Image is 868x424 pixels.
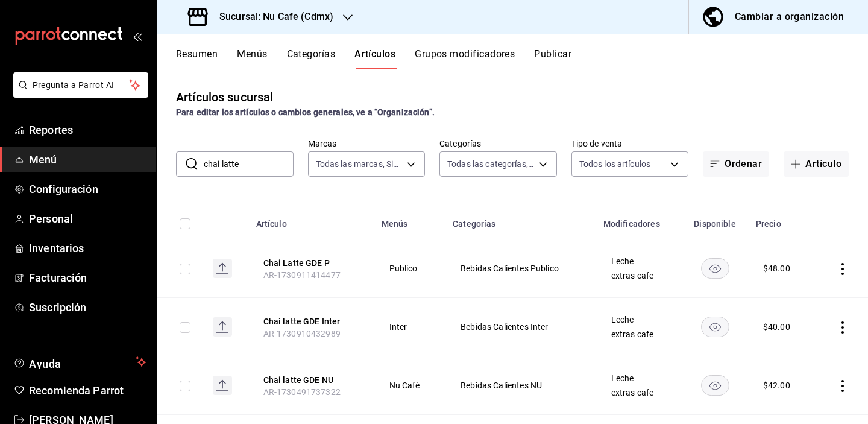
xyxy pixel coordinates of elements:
[316,158,403,170] span: Todas las marcas, Sin marca
[701,317,729,337] button: availability-product
[263,257,360,269] button: edit-product-location
[389,381,431,390] span: Nu Café
[389,323,431,331] span: Inter
[263,315,360,327] button: edit-product-location
[445,201,596,239] th: Categorías
[837,380,849,392] button: actions
[415,48,515,69] button: Grupos modificadores
[210,10,333,24] h3: Sucursal: Nu Cafe (Cdmx)
[29,210,146,227] span: Personal
[837,321,849,334] button: actions
[237,48,267,69] button: Menús
[534,48,571,69] button: Publicar
[308,139,426,148] label: Marcas
[287,48,336,69] button: Categorías
[763,321,790,333] div: $ 40.00
[611,315,667,324] span: Leche
[204,152,294,176] input: Buscar artículo
[176,48,868,69] div: navigation tabs
[176,88,273,106] div: Artículos sucursal
[29,122,146,138] span: Reportes
[596,201,682,239] th: Modificadores
[29,382,146,399] span: Recomienda Parrot
[29,270,146,286] span: Facturación
[784,151,849,177] button: Artículo
[703,151,769,177] button: Ordenar
[29,299,146,315] span: Suscripción
[701,375,729,396] button: availability-product
[681,201,748,239] th: Disponible
[749,201,814,239] th: Precio
[837,263,849,275] button: actions
[461,381,581,390] span: Bebidas Calientes NU
[354,48,395,69] button: Artículos
[249,201,374,239] th: Artículo
[763,262,790,274] div: $ 48.00
[29,240,146,256] span: Inventarios
[176,107,435,117] strong: Para editar los artículos o cambios generales, ve a “Organización”.
[33,79,130,92] span: Pregunta a Parrot AI
[611,388,667,397] span: extras cafe
[763,379,790,391] div: $ 42.00
[579,158,651,170] span: Todos los artículos
[439,139,557,148] label: Categorías
[461,323,581,331] span: Bebidas Calientes Inter
[374,201,446,239] th: Menús
[263,329,341,338] span: AR-1730910432989
[447,158,535,170] span: Todas las categorías, Sin categoría
[133,31,142,41] button: open_drawer_menu
[13,72,148,98] button: Pregunta a Parrot AI
[263,270,341,280] span: AR-1730911414477
[701,258,729,279] button: availability-product
[263,387,341,397] span: AR-1730491737322
[176,48,218,69] button: Resumen
[263,374,360,386] button: edit-product-location
[29,355,131,369] span: Ayuda
[389,264,431,273] span: Publico
[461,264,581,273] span: Bebidas Calientes Publico
[611,271,667,280] span: extras cafe
[571,139,689,148] label: Tipo de venta
[611,374,667,382] span: Leche
[611,257,667,265] span: Leche
[735,8,844,25] div: Cambiar a organización
[8,87,148,100] a: Pregunta a Parrot AI
[611,330,667,338] span: extras cafe
[29,181,146,197] span: Configuración
[29,151,146,168] span: Menú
